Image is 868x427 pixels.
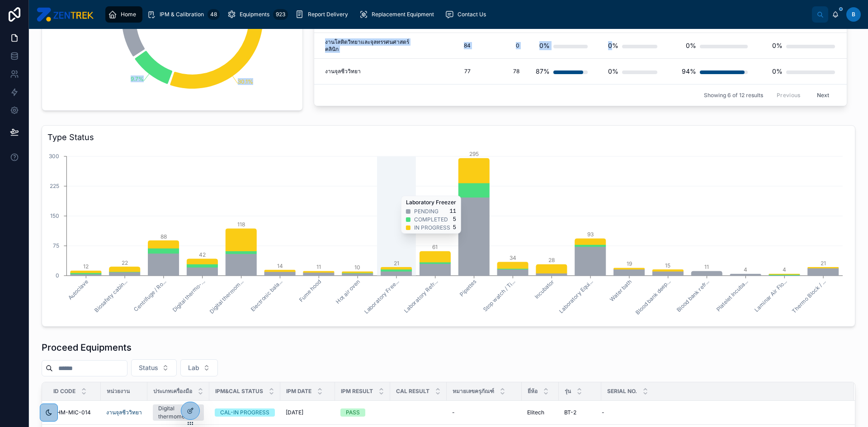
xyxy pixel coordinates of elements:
[607,388,637,395] span: Serial No.
[153,404,204,421] a: Digital thermometer
[564,409,576,416] span: BT-2
[536,62,550,80] div: 87%
[132,278,167,313] tspan: Centrifuge / Ro...
[53,409,95,416] a: THM-MIC-014
[458,278,478,298] tspan: Pipettes
[215,408,275,417] a: CAL-IN PROGRESS
[277,263,283,269] tspan: 14
[308,11,348,18] span: Report Delivery
[273,9,288,20] div: 923
[528,388,538,395] span: ยี่ห้อ
[297,278,322,303] tspan: Fume hood
[340,408,385,417] a: PASS
[426,42,471,49] a: 84
[602,409,604,416] span: -
[602,409,843,416] a: -
[772,37,783,55] div: 0%
[704,92,763,99] span: Showing 6 of 12 results
[50,212,59,219] tspan: 150
[469,150,479,157] tspan: 295
[160,233,167,240] tspan: 88
[237,221,245,228] tspan: 118
[754,62,835,80] a: 0%
[587,231,594,238] tspan: 93
[158,404,198,421] div: Digital thermometer
[42,341,132,354] h1: Proceed Equipments
[811,88,836,102] button: Next
[36,7,94,22] img: App logo
[530,37,588,55] a: 0%
[599,37,657,55] a: 0%
[131,359,177,376] button: Select Button
[426,68,471,75] a: 77
[527,409,553,416] a: Elitech
[458,11,486,18] span: Contact Us
[188,363,199,372] span: Lab
[715,278,749,313] tspan: Platelet Incuba...
[171,278,206,314] tspan: Digital thermo-...
[548,257,555,263] tspan: 28
[101,5,812,24] div: scrollable content
[481,68,519,75] span: 78
[509,254,516,261] tspan: 34
[442,6,492,23] a: Contact Us
[316,263,321,270] tspan: 11
[354,264,360,271] tspan: 10
[565,388,571,395] span: รุ่น
[160,11,204,18] span: IPM & Calibration
[47,147,849,321] div: chart
[558,278,594,315] tspan: Laboratory Equi...
[153,388,192,395] span: ประเภทเครื่องมือ
[325,38,415,53] a: งานโลหิตวิทยาและจุลทรรศนศาสตร์คลินิก
[50,183,59,189] tspan: 225
[783,266,786,273] tspan: 4
[453,388,494,395] span: หมายเลขครุภัณฑ์
[791,278,827,315] tspan: Thermo Block / ...
[609,278,633,303] tspan: Water bath
[106,409,142,416] a: งานจุลชีววิทยา
[224,6,291,23] a: Equipments923
[208,9,220,20] div: 48
[527,409,544,416] span: Elitech
[665,262,670,269] tspan: 15
[432,244,438,250] tspan: 61
[53,409,91,416] span: THM-MIC-014
[481,42,519,49] a: 0
[180,359,218,376] button: Select Button
[608,37,618,55] div: 0%
[53,242,59,249] tspan: 75
[539,37,550,55] div: 0%
[131,75,144,82] tspan: 9.7%
[215,388,263,395] span: IPM&CAL Status
[238,78,253,85] tspan: 30.1%
[452,409,516,416] a: -
[396,388,429,395] span: CAL Result
[530,62,588,80] a: 87%
[668,62,748,80] a: 94%
[682,62,696,80] div: 94%
[325,68,415,75] a: งานจุลชีววิทยา
[564,409,596,416] a: BT-2
[208,278,245,315] tspan: Digital thermom...
[533,278,556,300] tspan: Incubator
[105,6,142,23] a: Home
[599,62,657,80] a: 0%
[121,11,136,18] span: Home
[199,251,206,258] tspan: 42
[53,388,75,395] span: ID Code
[481,278,516,313] tspan: Stop watch / Ti...
[144,6,222,23] a: IPM & Calibration48
[627,260,632,267] tspan: 19
[47,131,849,144] h3: Type Status
[753,278,788,314] tspan: Laminar Air Flo...
[83,263,89,270] tspan: 12
[335,278,361,305] tspan: Hot air oven
[249,278,283,313] tspan: Electronic bala...
[341,388,373,395] span: IPM Result
[668,37,748,55] a: 0%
